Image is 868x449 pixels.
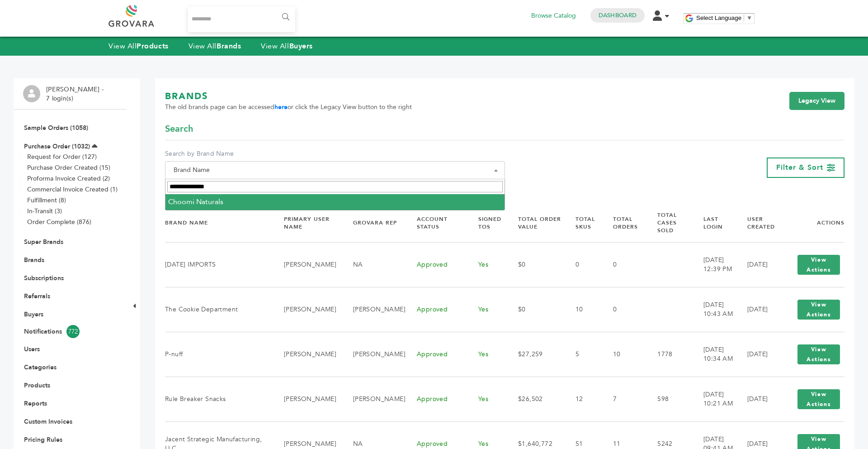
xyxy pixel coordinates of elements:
td: [DATE] [736,332,782,377]
td: $26,502 [507,377,564,421]
a: Custom Invoices [24,417,72,426]
td: 0 [602,242,646,287]
td: Approved [406,287,467,332]
td: 7 [602,377,646,421]
th: Brand Name [165,204,273,242]
span: ▼ [746,14,752,21]
th: Last Login [692,204,736,242]
a: Subscriptions [24,274,64,282]
a: Brands [24,256,44,264]
td: [DATE] 10:34 AM [692,332,736,377]
button: View Actions [797,300,840,320]
span: Filter & Sort [776,162,823,172]
td: 0 [602,287,646,332]
td: Approved [406,332,467,377]
th: Signed TOS [467,204,507,242]
a: here [274,103,288,111]
th: Primary User Name [273,204,342,242]
a: Request for Order (127) [27,153,97,161]
th: Total SKUs [564,204,602,242]
span: Select Language [696,14,741,21]
th: Total Cases Sold [646,204,692,242]
td: Yes [467,377,507,421]
a: Referrals [24,292,50,301]
td: 0 [564,242,602,287]
a: Commercial Invoice Created (1) [27,185,118,194]
th: Actions [782,204,844,242]
h1: BRANDS [165,90,412,103]
a: Legacy View [789,92,844,110]
a: Pricing Rules [24,435,62,444]
td: [DATE] 12:39 PM [692,242,736,287]
a: Categories [24,363,57,372]
th: Grovara Rep [342,204,406,242]
input: Search [167,181,503,192]
button: View Actions [797,389,840,409]
td: Approved [406,242,467,287]
span: Brand Name [170,164,500,177]
td: [DATE] [736,242,782,287]
td: 598 [646,377,692,421]
td: The Cookie Department [165,287,273,332]
a: Select Language​ [696,14,752,21]
td: Approved [406,377,467,421]
td: 10 [602,332,646,377]
span: Brand Name [165,161,505,179]
td: $0 [507,242,564,287]
span: 772 [66,325,80,338]
a: Reports [24,399,47,408]
a: In-Transit (3) [27,207,62,215]
td: 1778 [646,332,692,377]
a: Order Complete (876) [27,218,91,226]
td: [DATE] 10:21 AM [692,377,736,421]
td: [PERSON_NAME] [342,377,406,421]
input: Search... [188,7,295,32]
td: [PERSON_NAME] [273,242,342,287]
li: [PERSON_NAME] - 7 login(s) [46,85,106,103]
span: The old brands page can be accessed or click the Legacy View button to the right [165,103,412,112]
a: Notifications772 [24,325,116,338]
th: User Created [736,204,782,242]
a: Buyers [24,310,43,319]
button: View Actions [797,344,840,364]
td: [DATE] [736,287,782,332]
td: 5 [564,332,602,377]
label: Search by Brand Name [165,149,505,158]
th: Total Order Value [507,204,564,242]
td: [DATE] [736,377,782,421]
td: $0 [507,287,564,332]
a: Fulfillment (8) [27,196,66,205]
strong: Products [137,41,168,51]
a: Dashboard [599,11,637,19]
button: View Actions [797,255,840,275]
a: Browse Catalog [531,11,576,21]
th: Total Orders [602,204,646,242]
a: Users [24,345,40,353]
td: [PERSON_NAME] [342,287,406,332]
td: Yes [467,287,507,332]
td: 10 [564,287,602,332]
a: View AllProducts [108,41,169,51]
a: Proforma Invoice Created (2) [27,174,110,183]
strong: Brands [217,41,241,51]
a: Products [24,381,50,390]
td: [DATE] IMPORTS [165,242,273,287]
td: [PERSON_NAME] [273,287,342,332]
td: Yes [467,242,507,287]
td: $27,259 [507,332,564,377]
td: Rule Breaker Snacks [165,377,273,421]
td: Yes [467,332,507,377]
a: Purchase Order Created (15) [27,163,110,172]
a: Sample Orders (1058) [24,124,88,132]
td: P-nuff [165,332,273,377]
td: [PERSON_NAME] [342,332,406,377]
li: Choomi Naturals [165,194,505,210]
td: 12 [564,377,602,421]
td: NA [342,242,406,287]
td: [DATE] 10:43 AM [692,287,736,332]
a: Super Brands [24,238,63,246]
span: Search [165,123,193,135]
a: Purchase Order (1032) [24,142,90,151]
a: View AllBrands [189,41,241,51]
